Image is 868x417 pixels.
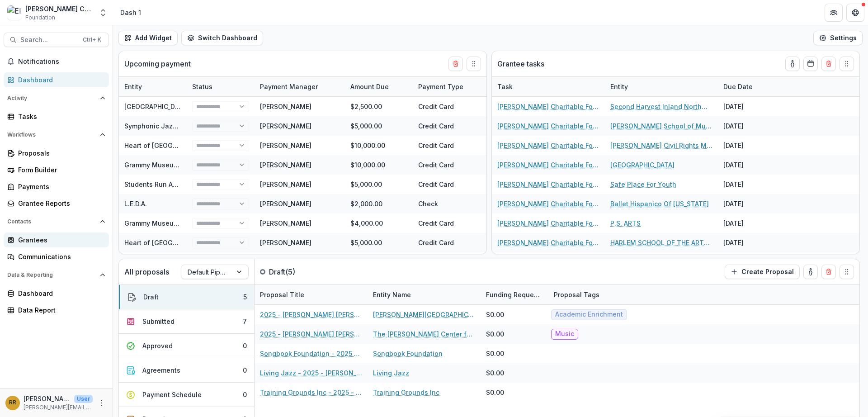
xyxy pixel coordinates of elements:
[497,102,599,111] a: [PERSON_NAME] Charitable Foundation Progress Report
[413,82,469,91] div: Payment Type
[718,175,786,194] div: [DATE]
[4,72,109,87] a: Dashboard
[260,180,311,189] div: [PERSON_NAME]
[24,403,93,412] p: [PERSON_NAME][EMAIL_ADDRESS][DOMAIN_NAME]
[481,194,548,213] div: Oct 31, 2025
[119,77,187,96] div: Entity
[124,161,199,169] a: Grammy Museum Fndtn
[119,334,254,358] button: Approved0
[610,218,641,228] a: P.S. ARTS
[18,165,102,175] div: Form Builder
[486,368,504,378] div: $0.00
[9,400,16,406] div: Randal Rosman
[345,77,413,96] div: Amount Due
[20,36,77,44] span: Search...
[821,265,836,279] button: Delete card
[119,309,254,334] button: Submitted7
[4,268,109,282] button: Open Data & Reporting
[718,213,786,233] div: [DATE]
[486,329,504,339] div: $0.00
[260,121,311,131] div: [PERSON_NAME]
[413,252,481,272] div: Credit Card
[345,213,413,233] div: $4,000.00
[243,365,247,375] div: 0
[18,305,102,315] div: Data Report
[117,6,145,19] nav: breadcrumb
[243,317,247,326] div: 7
[260,329,362,339] a: 2025 - [PERSON_NAME] [PERSON_NAME] Form
[492,77,605,96] div: Task
[373,329,475,339] a: The [PERSON_NAME] Center for the Performing Arts
[497,58,544,69] p: Grantee tasks
[7,95,96,101] span: Activity
[481,155,548,175] div: Oct 31, 2025
[803,57,818,71] button: Calendar
[368,285,481,304] div: Entity Name
[345,97,413,116] div: $2,500.00
[124,180,194,188] a: Students Run America
[124,142,287,149] a: Heart of [GEOGRAPHIC_DATA] ([GEOGRAPHIC_DATA])
[255,77,345,96] div: Payment Manager
[345,233,413,252] div: $5,000.00
[840,57,854,71] button: Drag
[492,82,518,91] div: Task
[345,82,394,91] div: Amount Due
[846,4,864,22] button: Get Help
[96,398,107,408] button: More
[120,8,141,17] div: Dash 1
[243,292,247,302] div: 5
[260,199,311,208] div: [PERSON_NAME]
[605,77,718,96] div: Entity
[260,102,311,111] div: [PERSON_NAME]
[18,182,102,191] div: Payments
[24,394,71,403] p: [PERSON_NAME]
[785,57,800,71] button: toggle-assigned-to-me
[368,290,416,299] div: Entity Name
[725,265,800,279] button: Create Proposal
[486,388,504,397] div: $0.00
[825,4,843,22] button: Partners
[718,194,786,213] div: [DATE]
[548,285,661,304] div: Proposal Tags
[187,82,218,91] div: Status
[610,141,712,150] a: [PERSON_NAME] Civil Rights Museum Foundation
[124,58,191,69] p: Upcoming payment
[4,286,109,301] a: Dashboard
[142,317,175,326] div: Submitted
[81,35,103,45] div: Ctrl + K
[7,5,22,20] img: Ella Fitzgerald Charitable Foundation
[345,116,413,136] div: $5,000.00
[718,155,786,175] div: [DATE]
[18,235,102,245] div: Grantees
[486,349,504,358] div: $0.00
[413,136,481,155] div: Credit Card
[4,33,109,47] button: Search...
[413,155,481,175] div: Credit Card
[610,102,712,111] a: Second Harvest Inland Northwest
[255,290,310,299] div: Proposal Title
[18,199,102,208] div: Grantee Reports
[373,310,475,319] a: [PERSON_NAME][GEOGRAPHIC_DATA] Inc
[481,77,548,96] div: Due Date
[269,266,337,277] p: Draft ( 5 )
[4,214,109,229] button: Open Contacts
[486,310,504,319] div: $0.00
[718,82,758,91] div: Due Date
[124,122,209,130] a: Symphonic Jazz Orchestra
[610,238,712,247] a: HARLEM SCHOOL OF THE ARTS INC
[605,82,633,91] div: Entity
[467,57,481,71] button: Drag
[119,285,254,309] button: Draft5
[413,175,481,194] div: Credit Card
[497,238,599,247] a: [PERSON_NAME] Charitable Foundation Progress Report
[481,175,548,194] div: Oct 31, 2025
[413,77,481,96] div: Payment Type
[124,200,147,208] a: L.E.D.A.
[555,330,574,338] span: Music
[345,136,413,155] div: $10,000.00
[119,358,254,383] button: Agreements0
[74,395,93,403] p: User
[803,265,818,279] button: toggle-assigned-to-me
[497,218,599,228] a: [PERSON_NAME] Charitable Foundation Progress Report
